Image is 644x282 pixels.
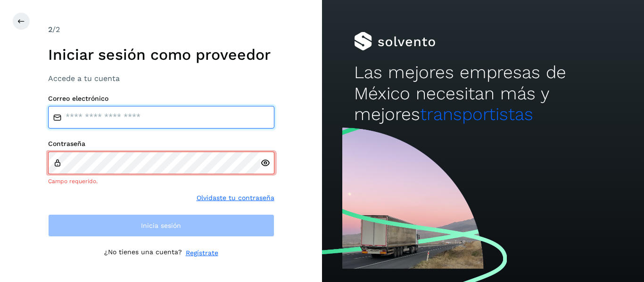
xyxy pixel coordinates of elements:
[104,248,182,258] p: ¿No tienes una cuenta?
[141,222,181,229] span: Inicia sesión
[48,74,274,83] h3: Accede a tu cuenta
[354,62,611,125] h2: Las mejores empresas de México necesitan más y mejores
[48,95,274,103] label: Correo electrónico
[48,214,274,237] button: Inicia sesión
[48,25,52,34] span: 2
[197,193,274,203] a: Olvidaste tu contraseña
[48,177,274,185] div: Campo requerido.
[186,248,218,258] a: Regístrate
[48,140,274,148] label: Contraseña
[420,104,533,124] span: transportistas
[48,46,274,64] h1: Iniciar sesión como proveedor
